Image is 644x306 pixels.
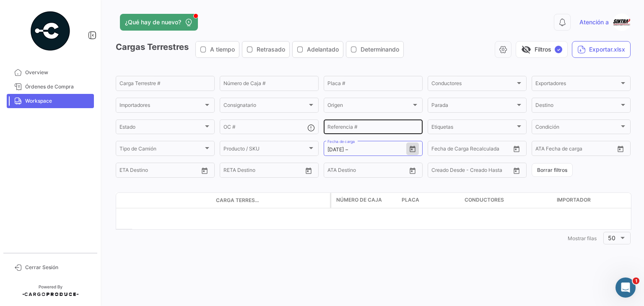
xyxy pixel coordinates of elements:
[431,147,447,153] input: Desde
[350,147,387,153] input: Hasta
[614,143,627,155] button: Open calendar
[25,264,91,271] span: Cerrar Sesión
[613,13,631,31] img: firma.jpg
[361,45,399,54] span: Determinando
[25,83,91,91] span: Órdenes de Compra
[535,104,619,109] span: Destino
[521,44,531,54] span: visibility_off
[119,147,203,153] span: Tipo de Camión
[345,147,348,153] span: –
[535,147,561,153] input: ATA Desde
[510,143,523,155] button: Open calendar
[398,193,461,208] datatable-header-cell: Placa
[465,196,504,204] span: Conductores
[223,169,239,174] input: Desde
[336,196,382,204] span: Número de Caja
[555,46,562,53] span: ✓
[402,196,419,204] span: Placa
[302,164,315,177] button: Open calendar
[29,10,71,52] img: powered-by.png
[293,41,343,57] button: Adelantado
[213,193,263,207] datatable-header-cell: Carga Terrestre #
[119,104,203,109] span: Importadores
[579,18,609,26] span: Atención a
[242,41,289,57] button: Retrasado
[359,169,397,174] input: ATA Hasta
[461,193,553,208] datatable-header-cell: Conductores
[510,164,523,177] button: Open calendar
[210,45,235,54] span: A tiempo
[431,169,465,174] input: Creado Desde
[431,82,515,88] span: Conductores
[116,41,406,58] h3: Cargas Terrestres
[572,41,631,58] button: Exportar.xlsx
[406,143,419,155] button: Open calendar
[535,82,619,88] span: Exportadores
[119,169,135,174] input: Desde
[133,197,213,204] datatable-header-cell: Estado
[263,197,330,204] datatable-header-cell: Delay Status
[431,104,515,109] span: Parada
[553,193,629,208] datatable-header-cell: Importador
[216,197,260,204] span: Carga Terrestre #
[223,147,307,153] span: Producto / SKU
[7,80,94,94] a: Órdenes de Compra
[25,69,91,76] span: Overview
[615,277,636,298] iframe: Intercom live chat
[535,125,619,131] span: Condición
[327,169,353,174] input: ATA Desde
[532,163,573,177] button: Borrar filtros
[346,41,403,57] button: Determinando
[196,41,239,57] button: A tiempo
[633,277,639,284] span: 1
[307,45,339,54] span: Adelantado
[198,164,211,177] button: Open calendar
[25,97,91,105] span: Workspace
[567,147,605,153] input: ATA Hasta
[471,169,509,174] input: Creado Hasta
[431,125,515,131] span: Etiquetas
[452,147,490,153] input: Hasta
[327,147,344,153] input: Desde
[257,45,285,54] span: Retrasado
[516,41,568,58] button: visibility_offFiltros✓
[568,235,597,241] span: Mostrar filas
[7,94,94,108] a: Workspace
[125,18,181,26] span: ¿Qué hay de nuevo?
[244,169,282,174] input: Hasta
[327,104,411,109] span: Origen
[406,164,419,177] button: Open calendar
[223,104,307,109] span: Consignatario
[140,169,178,174] input: Hasta
[119,125,203,131] span: Estado
[7,65,94,80] a: Overview
[331,193,398,208] datatable-header-cell: Número de Caja
[557,196,591,204] span: Importador
[608,234,615,241] span: 50
[120,14,198,31] button: ¿Qué hay de nuevo?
